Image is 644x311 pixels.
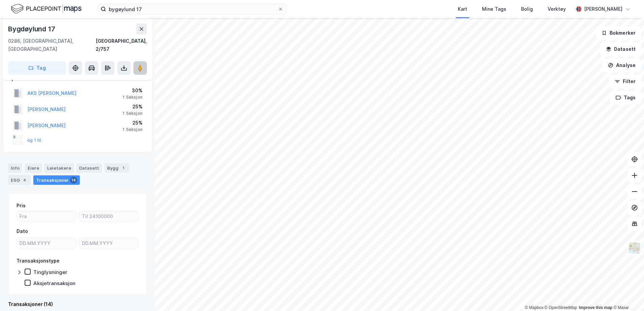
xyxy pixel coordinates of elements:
div: Pris [17,202,26,210]
input: Til 24100000 [79,211,138,221]
iframe: Chat Widget [610,279,644,311]
div: Verktøy [548,5,566,13]
button: Tag [8,61,66,75]
button: Datasett [600,42,641,56]
div: 30% [123,87,142,95]
div: Transaksjoner [33,175,80,185]
div: [GEOGRAPHIC_DATA], 2/757 [96,37,147,53]
div: Transaksjoner (14) [8,300,147,308]
img: logo.f888ab2527a4732fd821a326f86c7f29.svg [11,3,82,15]
div: 1 [120,165,127,171]
div: 1 Seksjon [123,95,142,100]
div: ESG [8,175,31,185]
input: DD.MM.YYYY [79,238,138,248]
button: Analyse [602,59,641,72]
div: 25% [123,103,142,111]
a: Improve this map [579,305,612,310]
input: Fra [17,211,76,221]
div: Info [8,163,22,173]
button: Tags [610,91,641,104]
button: Bokmerker [596,26,641,40]
div: Tinglysninger [33,269,67,275]
div: Bygg [104,163,129,173]
input: DD.MM.YYYY [17,238,76,248]
div: Dato [17,227,28,235]
div: Aksjetransaksjon [33,280,75,286]
input: Søk på adresse, matrikkel, gårdeiere, leietakere eller personer [106,4,278,14]
div: 1 Seksjon [123,127,142,132]
div: Bygdøylund 17 [8,24,56,34]
div: 14 [70,177,77,183]
div: 25% [123,119,142,127]
div: Leietakere [44,163,74,173]
div: 0286, [GEOGRAPHIC_DATA], [GEOGRAPHIC_DATA] [8,37,96,53]
div: Transaksjonstype [17,257,60,265]
div: Kart [458,5,467,13]
div: Kontrollprogram for chat [610,279,644,311]
div: 1 Seksjon [123,111,142,116]
div: Bolig [521,5,533,13]
div: [PERSON_NAME] [584,5,622,13]
img: Z [628,242,641,254]
div: 4 [21,177,28,183]
div: Eiere [25,163,42,173]
a: Mapbox [525,305,543,310]
div: Mine Tags [482,5,506,13]
button: Filter [609,75,641,88]
div: Datasett [76,163,102,173]
a: OpenStreetMap [545,305,577,310]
